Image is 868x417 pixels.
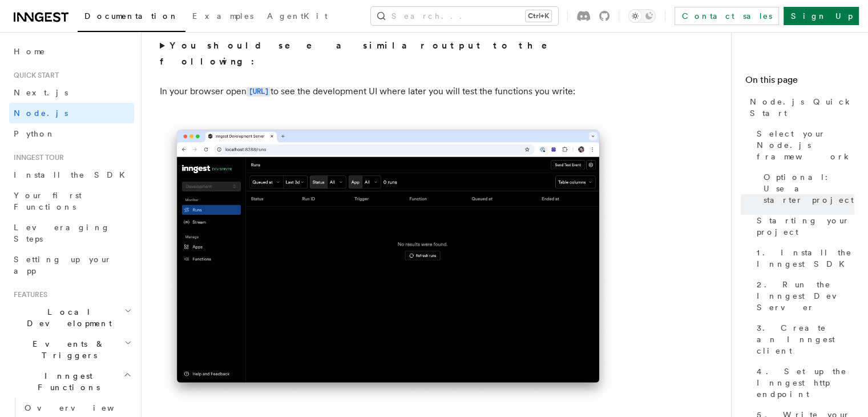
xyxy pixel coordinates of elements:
[9,123,134,144] a: Python
[14,109,68,118] span: Node.js
[14,88,68,97] span: Next.js
[25,403,142,412] span: Overview
[9,103,134,123] a: Node.js
[757,247,854,270] span: 1. Install the Inngest SDK
[9,165,134,185] a: Install the SDK
[9,334,134,366] button: Events & Triggers
[9,82,134,103] a: Next.js
[745,73,854,91] h4: On this page
[752,361,854,404] a: 4. Set up the Inngest http endpoint
[757,366,854,400] span: 4. Set up the Inngest http endpoint
[750,96,854,119] span: Node.js Quick Start
[757,215,854,238] span: Starting your project
[752,210,854,242] a: Starting your project
[752,242,854,274] a: 1. Install the Inngest SDK
[14,129,55,138] span: Python
[9,217,134,249] a: Leveraging Steps
[9,185,134,217] a: Your first Functions
[14,191,82,211] span: Your first Functions
[675,7,779,25] a: Contact sales
[160,38,616,70] summary: You should see a similar output to the following:
[9,41,134,62] a: Home
[247,86,271,97] a: [URL]
[759,167,854,210] a: Optional: Use a starter project
[752,274,854,318] a: 2. Run the Inngest Dev Server
[764,171,854,206] span: Optional: Use a starter project
[247,87,271,97] code: [URL]
[84,11,179,21] span: Documentation
[160,83,616,100] p: In your browser open to see the development UI where later you will test the functions you write:
[9,290,47,299] span: Features
[14,46,46,57] span: Home
[160,118,616,406] img: Inngest Dev Server's 'Runs' tab with no data
[9,366,134,398] button: Inngest Functions
[185,3,260,31] a: Examples
[371,7,558,25] button: Search...Ctrl+K
[192,11,253,21] span: Examples
[784,7,859,25] a: Sign Up
[160,40,563,67] strong: You should see a similar output to the following:
[78,3,185,32] a: Documentation
[9,71,59,80] span: Quick start
[9,302,134,334] button: Local Development
[757,128,854,162] span: Select your Node.js framework
[757,322,854,356] span: 3. Create an Inngest client
[14,170,132,179] span: Install the SDK
[628,9,656,23] button: Toggle dark mode
[14,223,110,243] span: Leveraging Steps
[9,370,123,393] span: Inngest Functions
[9,153,64,162] span: Inngest tour
[9,249,134,281] a: Setting up your app
[757,279,854,313] span: 2. Run the Inngest Dev Server
[752,123,854,167] a: Select your Node.js framework
[752,318,854,361] a: 3. Create an Inngest client
[267,11,328,21] span: AgentKit
[745,91,854,123] a: Node.js Quick Start
[526,10,551,22] kbd: Ctrl+K
[14,255,112,275] span: Setting up your app
[260,3,334,31] a: AgentKit
[9,306,124,329] span: Local Development
[9,338,124,361] span: Events & Triggers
